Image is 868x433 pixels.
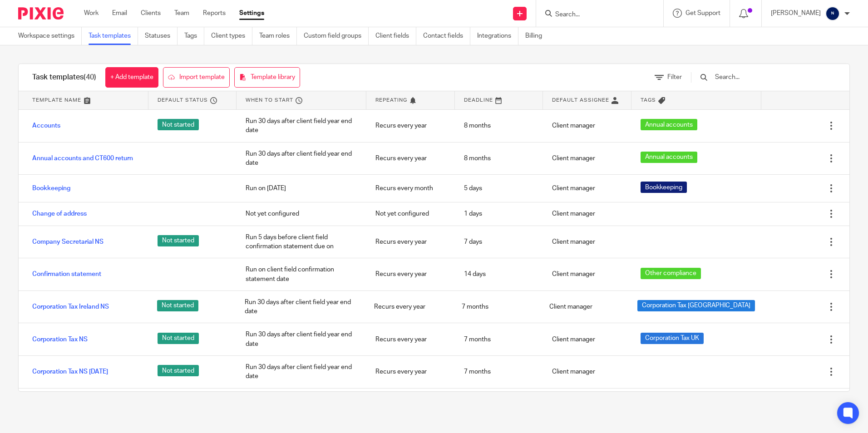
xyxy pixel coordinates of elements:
[237,356,366,388] div: Run 30 days after client field year end date
[464,96,493,104] span: Deadline
[32,96,81,104] span: Template name
[543,114,631,137] div: Client manager
[239,9,264,18] a: Settings
[366,389,454,411] div: Not yet configured
[645,269,696,278] span: Other compliance
[237,177,366,200] div: Run on [DATE]
[32,121,60,130] a: Accounts
[645,153,693,162] span: Annual accounts
[543,389,631,411] div: Client manager
[477,27,518,45] a: Integrations
[366,231,454,253] div: Recurs every year
[455,231,543,253] div: 7 days
[237,226,366,258] div: Run 5 days before client field confirmation statement due on
[141,9,161,18] a: Clients
[237,389,366,411] div: Not yet configured
[455,263,543,285] div: 14 days
[237,323,366,355] div: Run 30 days after client field year end date
[543,263,631,285] div: Client manager
[84,9,99,18] a: Work
[771,9,821,18] p: [PERSON_NAME]
[455,177,543,200] div: 5 days
[543,147,631,170] div: Client manager
[158,333,199,344] span: Not started
[453,295,540,318] div: 7 months
[163,67,230,88] a: Import template
[366,360,454,383] div: Recurs every year
[237,143,366,175] div: Run 30 days after client field year end date
[236,291,365,323] div: Run 30 days after client field year end date
[18,27,82,45] a: Workspace settings
[543,328,631,351] div: Client manager
[554,11,636,19] input: Search
[455,360,543,383] div: 7 months
[158,119,199,130] span: Not started
[667,74,682,80] span: Filter
[203,9,226,18] a: Reports
[455,202,543,225] div: 1 days
[158,235,199,246] span: Not started
[543,177,631,200] div: Client manager
[825,6,840,21] img: Screenshot%202025-08-05%20101949.png
[525,27,549,45] a: Billing
[365,295,453,318] div: Recurs every year
[32,270,101,279] a: Confirmation statement
[32,367,108,376] a: Corporation Tax NS [DATE]
[259,27,297,45] a: Team roles
[455,389,543,411] div: 1 days
[366,328,454,351] div: Recurs every year
[543,202,631,225] div: Client manager
[105,67,158,88] a: + Add template
[237,258,366,290] div: Run on client field confirmation statement date
[645,183,682,192] span: Bookkeeping
[32,302,109,311] a: Corporation Tax Ireland NS
[552,96,609,104] span: Default assignee
[89,27,138,45] a: Task templates
[157,300,198,311] span: Not started
[32,154,133,163] a: Annual accounts and CT600 return
[211,27,252,45] a: Client types
[158,96,208,104] span: Default status
[246,96,293,104] span: When to start
[366,202,454,225] div: Not yet configured
[423,27,470,45] a: Contact fields
[366,177,454,200] div: Recurs every month
[375,96,407,104] span: Repeating
[32,237,104,246] a: Company Secretarial NS
[237,110,366,142] div: Run 30 days after client field year end date
[543,360,631,383] div: Client manager
[455,328,543,351] div: 7 months
[645,120,693,129] span: Annual accounts
[184,27,204,45] a: Tags
[32,335,88,344] a: Corporation Tax NS
[366,114,454,137] div: Recurs every year
[32,184,70,193] a: Bookkeeping
[366,147,454,170] div: Recurs every year
[543,231,631,253] div: Client manager
[145,27,178,45] a: Statuses
[686,10,720,16] span: Get Support
[304,27,369,45] a: Custom field groups
[714,72,820,82] input: Search...
[158,365,199,376] span: Not started
[641,96,656,104] span: Tags
[540,295,628,318] div: Client manager
[455,114,543,137] div: 8 months
[32,209,87,218] a: Change of address
[174,9,189,18] a: Team
[645,334,699,343] span: Corporation Tax UK
[234,67,300,88] a: Template library
[84,74,96,81] span: (40)
[642,301,750,310] span: Corporation Tax [GEOGRAPHIC_DATA]
[112,9,127,18] a: Email
[375,27,416,45] a: Client fields
[18,7,64,20] img: Pixie
[366,263,454,285] div: Recurs every year
[237,202,366,225] div: Not yet configured
[455,147,543,170] div: 8 months
[32,73,96,82] h1: Task templates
